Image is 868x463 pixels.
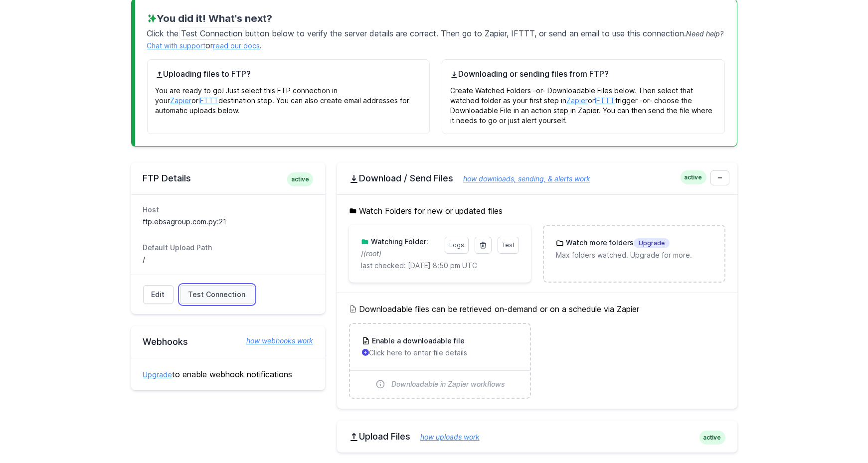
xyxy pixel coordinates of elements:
[147,11,725,25] h3: You did it! What's next?
[363,249,381,258] i: (root)
[188,290,246,300] span: Test Connection
[369,237,428,247] h3: Watching Folder:
[143,370,173,379] a: Upgrade
[370,336,465,346] h3: Enable a downloadable file
[818,413,856,451] iframe: Drift Widget Chat Controller
[143,205,313,215] dt: Host
[391,379,505,389] span: Downloadable in Zapier workflows
[143,255,313,265] dd: /
[498,237,519,254] a: Test
[566,96,588,105] a: Zapier
[199,96,219,105] a: IFTTT
[361,249,439,259] p: /
[171,96,192,105] a: Zapier
[349,303,725,315] h5: Downloadable files can be retrieved on-demand or on a schedule via Zapier
[687,29,724,38] span: Need help?
[179,27,245,40] span: Test Connection
[143,285,174,304] a: Edit
[349,431,725,443] h2: Upload Files
[361,261,519,271] p: last checked: [DATE] 8:50 pm UTC
[143,217,313,227] dd: ftp.ebsagroup.com.py:21
[699,431,725,445] span: active
[410,433,480,441] a: how uploads work
[564,238,670,248] h3: Watch more folders
[502,241,515,249] span: Test
[445,237,469,254] a: Logs
[362,348,518,358] p: Click here to enter file details
[213,41,260,50] a: read our docs
[450,68,716,80] h4: Downloading or sending files from FTP?
[147,41,206,50] a: Chat with support
[556,250,712,260] p: Max folders watched. Upgrade for more.
[156,68,422,80] h4: Uploading files to FTP?
[349,205,725,217] h5: Watch Folders for new or updated files
[143,243,313,253] dt: Default Upload Path
[156,80,422,116] p: You are ready to go! Just select this FTP connection in your or destination step. You can also cr...
[634,238,670,248] span: Upgrade
[131,358,325,390] div: to enable webhook notifications
[544,226,724,272] a: Watch more foldersUpgrade Max folders watched. Upgrade for more.
[595,96,615,105] a: IFTTT
[143,336,313,348] h2: Webhooks
[453,174,590,183] a: how downloads, sending, & alerts work
[350,324,530,398] a: Enable a downloadable file Click here to enter file details Downloadable in Zapier workflows
[236,336,313,346] a: how webhooks work
[147,25,725,51] p: Click the button below to verify the server details are correct. Then go to Zapier, IFTTT, or sen...
[180,285,254,304] a: Test Connection
[349,172,725,184] h2: Download / Send Files
[143,172,313,184] h2: FTP Details
[287,172,313,186] span: active
[681,170,706,184] span: active
[450,80,716,126] p: Create Watched Folders -or- Downloadable Files below. Then select that watched folder as your fir...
